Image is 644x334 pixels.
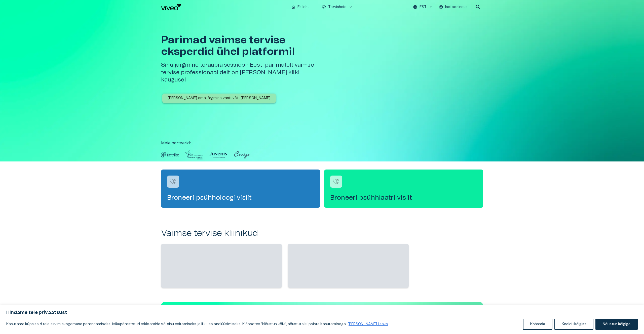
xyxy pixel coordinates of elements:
[161,170,320,208] a: Navigate to service booking
[161,34,324,57] h1: Parimad vaimse tervise eksperdid ühel platformil
[161,4,181,10] img: Viveo logo
[233,150,251,160] img: Partner logo
[420,5,426,10] p: EST
[322,5,326,9] span: ecg_heart
[328,5,347,10] p: Tervishoid
[161,4,287,10] a: Navigate to homepage
[412,4,434,11] button: EST
[332,178,340,185] img: Broneeri psühhiaatri visiit logo
[349,5,353,9] span: keyboard_arrow_down
[169,178,177,185] img: Broneeri psühholoogi visiit logo
[324,170,483,208] a: Navigate to service booking
[320,4,355,11] button: ecg_heartTervishoidkeyboard_arrow_down
[168,96,271,101] p: [PERSON_NAME] oma järgmine vastuvõtt [PERSON_NAME]
[595,319,638,330] button: Nõustun kõigiga
[348,322,388,326] a: Loe lisaks
[161,140,483,146] p: Meie partnerid :
[297,5,309,10] p: Esileht
[161,150,179,160] img: Partner logo
[445,5,468,10] p: Iseteenindus
[162,94,276,103] button: [PERSON_NAME] oma järgmine vastuvõtt [PERSON_NAME]
[167,194,314,202] h4: Broneeri psühholoogi visiit
[523,319,552,330] button: Kohanda
[6,321,388,327] p: Kasutame küpsiseid teie sirvimiskogemuse parandamiseks, isikupärastatud reklaamide või sisu esita...
[161,244,282,288] span: ‌
[6,310,638,316] p: Hindame teie privaatsust
[330,194,477,202] h4: Broneeri psühhiaatri visiit
[161,228,483,239] h2: Vaimse tervise kliinikud
[161,61,324,83] h5: Sinu järgmine teraapia sessioon Eesti parimatelt vaimse tervise professionaalidelt on [PERSON_NAM...
[209,150,227,160] img: Partner logo
[185,150,203,160] img: Partner logo
[475,4,481,10] span: search
[473,2,483,12] button: open search modal
[554,319,593,330] button: Keeldu kõigist
[438,4,469,11] button: Iseteenindus
[291,5,295,9] span: home
[289,4,312,11] button: homeEsileht
[288,244,409,288] span: ‌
